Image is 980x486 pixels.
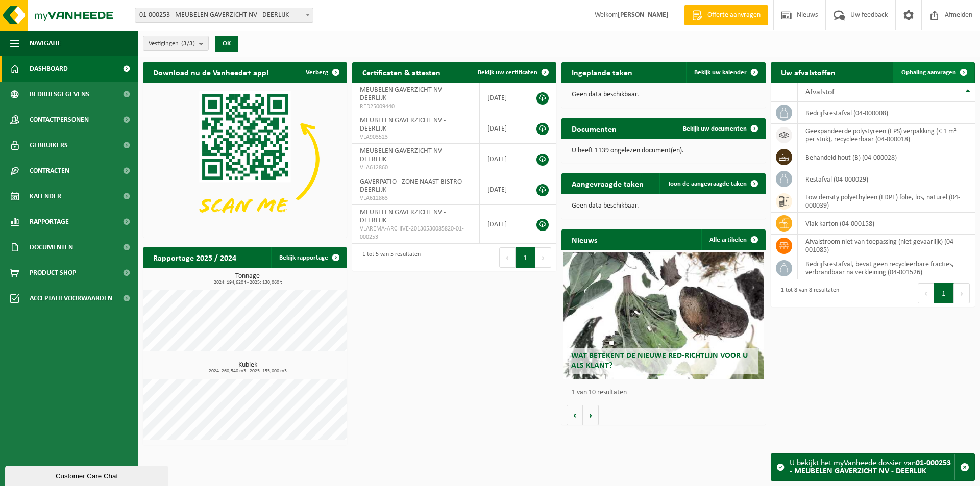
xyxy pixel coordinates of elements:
[480,205,526,244] td: [DATE]
[668,181,747,187] span: Toon de aangevraagde taken
[143,247,247,267] h2: Rapportage 2025 / 2024
[360,103,472,111] span: RED25009440
[298,62,346,83] button: Verberg
[572,91,755,98] p: Geen data beschikbaar.
[148,369,347,374] span: 2024: 260,540 m3 - 2025: 155,000 m3
[480,113,526,144] td: [DATE]
[360,86,446,102] span: MEUBELEN GAVERZICHT NV - DEERLIJK
[30,286,112,311] span: Acceptatievoorwaarden
[470,62,555,83] a: Bekijk uw certificaten
[360,209,446,224] span: MEUBELEN GAVERZICHT NV - DEERLIJK
[360,164,472,172] span: VLA612860
[271,247,346,268] a: Bekijk rapportage
[694,69,747,76] span: Bekijk uw kalender
[148,273,347,285] h3: Tonnage
[798,102,975,124] td: bedrijfsrestafval (04-000008)
[148,362,347,374] h3: Kubiek
[675,118,765,139] a: Bekijk uw documenten
[143,83,347,236] img: Download de VHEPlus App
[516,247,535,268] button: 1
[30,235,73,260] span: Documenten
[5,464,170,486] iframe: chat widget
[360,117,446,133] span: MEUBELEN GAVERZICHT NV - DEERLIJK
[561,173,654,193] h2: Aangevraagde taken
[683,125,747,132] span: Bekijk uw documenten
[30,209,69,235] span: Rapportage
[480,144,526,174] td: [DATE]
[135,8,313,23] span: 01-000253 - MEUBELEN GAVERZICHT NV - DEERLIJK
[790,454,954,480] div: U bekijkt het myVanheede dossier van
[30,184,61,209] span: Kalender
[30,82,89,107] span: Bedrijfsgegevens
[143,62,279,82] h2: Download nu de Vanheede+ app!
[805,88,835,96] span: Afvalstof
[934,283,954,303] button: 1
[701,229,765,250] a: Alle artikelen
[918,283,934,303] button: Previous
[790,459,951,475] strong: 01-000253 - MEUBELEN GAVERZICHT NV - DEERLIJK
[567,405,583,425] button: Vorige
[143,36,209,51] button: Vestigingen(3/3)
[480,174,526,205] td: [DATE]
[686,62,765,83] a: Bekijk uw kalender
[954,283,970,303] button: Next
[360,133,472,141] span: VLA903523
[352,62,451,82] h2: Certificaten & attesten
[561,62,643,82] h2: Ingeplande taken
[30,158,69,184] span: Contracten
[776,282,839,304] div: 1 tot 8 van 8 resultaten
[480,83,526,113] td: [DATE]
[149,36,195,52] span: Vestigingen
[181,40,195,47] count: (3/3)
[798,168,975,190] td: restafval (04-000029)
[572,202,755,210] p: Geen data beschikbaar.
[135,8,313,22] span: 01-000253 - MEUBELEN GAVERZICHT NV - DEERLIJK
[30,107,89,133] span: Contactpersonen
[798,146,975,168] td: behandeld hout (B) (04-000028)
[684,5,768,25] a: Offerte aanvragen
[798,190,975,213] td: low density polyethyleen (LDPE) folie, los, naturel (04-000039)
[571,352,748,370] span: Wat betekent de nieuwe RED-richtlijn voor u als klant?
[572,389,761,396] p: 1 van 10 resultaten
[360,178,465,194] span: GAVERPATIO - ZONE NAAST BISTRO - DEERLIJK
[563,252,764,379] a: Wat betekent de nieuwe RED-richtlijn voor u als klant?
[535,247,551,268] button: Next
[306,69,328,76] span: Verberg
[30,260,76,286] span: Product Shop
[561,229,607,249] h2: Nieuws
[771,62,846,82] h2: Uw afvalstoffen
[798,213,975,235] td: vlak karton (04-000158)
[583,405,599,425] button: Volgende
[798,257,975,279] td: bedrijfsrestafval, bevat geen recycleerbare fracties, verbrandbaar na verkleining (04-001526)
[798,124,975,146] td: geëxpandeerde polystyreen (EPS) verpakking (< 1 m² per stuk), recycleerbaar (04-000018)
[705,10,763,20] span: Offerte aanvragen
[360,225,472,241] span: VLAREMA-ARCHIVE-20130530085820-01-000253
[357,246,421,269] div: 1 tot 5 van 5 resultaten
[618,11,669,19] strong: [PERSON_NAME]
[798,235,975,257] td: afvalstroom niet van toepassing (niet gevaarlijk) (04-001085)
[215,36,238,52] button: OK
[360,194,472,202] span: VLA612863
[360,147,446,163] span: MEUBELEN GAVERZICHT NV - DEERLIJK
[572,147,755,155] p: U heeft 1139 ongelezen document(en).
[561,118,627,138] h2: Documenten
[30,133,68,158] span: Gebruikers
[659,173,765,194] a: Toon de aangevraagde taken
[148,280,347,285] span: 2024: 194,620 t - 2025: 130,060 t
[893,62,974,83] a: Ophaling aanvragen
[901,69,956,76] span: Ophaling aanvragen
[30,56,68,82] span: Dashboard
[499,247,516,268] button: Previous
[30,31,61,56] span: Navigatie
[478,69,537,76] span: Bekijk uw certificaten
